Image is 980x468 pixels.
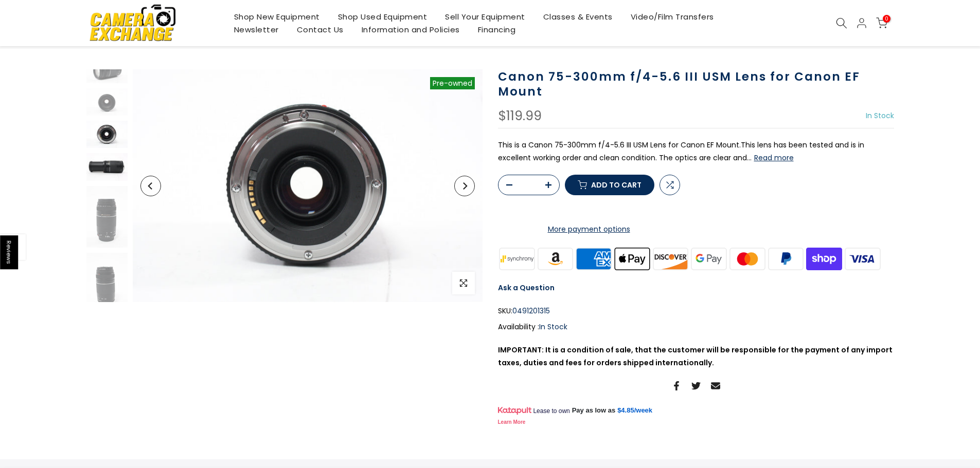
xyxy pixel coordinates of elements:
[883,15,890,23] span: 0
[617,406,652,415] a: $4.85/week
[728,246,767,271] img: master
[454,176,475,196] button: Next
[86,88,128,116] img: Canon 75-300mm f/4-5.6 III USM Lens for Canon EF Mount Lenses Small Format - Canon EOS Mount Lens...
[805,246,844,271] img: shopify pay
[613,246,651,271] img: apple pay
[469,23,525,36] a: Financing
[536,246,575,271] img: amazon payments
[498,345,893,368] strong: IMPORTANT: It is a condition of sale, that the customer will be responsible for the payment of an...
[86,121,128,148] img: Canon 75-300mm f/4-5.6 III USM Lens for Canon EF Mount Lenses Small Format - Canon EOS Mount Lens...
[512,305,550,317] span: 0491201315
[533,407,569,415] span: Lease to own
[288,23,352,36] a: Contact Us
[86,55,128,83] img: Canon 75-300mm f/4-5.6 III USM Lens for Canon EF Mount Lenses Small Format - Canon EOS Mount Lens...
[843,246,882,271] img: visa
[565,175,654,195] button: Add to cart
[498,246,537,271] img: synchrony
[225,10,329,23] a: Shop New Equipment
[711,380,720,392] a: Share on Email
[498,69,894,99] h1: Canon 75-300mm f/4-5.6 III USM Lens for Canon EF Mount
[498,223,680,236] a: More payment options
[534,10,621,23] a: Classes & Events
[498,109,542,123] div: $119.99
[690,246,728,271] img: google pay
[767,246,805,271] img: paypal
[352,23,469,36] a: Information and Policies
[575,246,613,271] img: american express
[621,10,723,23] a: Video/Film Transfers
[672,380,681,392] a: Share on Facebook
[651,246,690,271] img: discover
[498,283,555,293] a: Ask a Question
[436,10,534,23] a: Sell Your Equipment
[876,17,887,29] a: 0
[539,322,567,332] span: In Stock
[86,186,128,248] img: Canon 75-300mm f/4-5.6 III USM Lens for Canon EF Mount Lenses Small Format - Canon EOS Mount Lens...
[498,419,526,425] a: Learn More
[86,253,128,314] img: Canon 75-300mm f/4-5.6 III USM Lens for Canon EF Mount Lenses Small Format - Canon EOS Mount Lens...
[498,139,894,164] p: This is a Canon 75-300mm f/4-5.6 III USM Lens for Canon EF Mount.This lens has been tested and is...
[498,321,894,333] div: Availability :
[498,305,894,317] div: SKU:
[329,10,436,23] a: Shop Used Equipment
[140,176,161,196] button: Previous
[754,153,794,162] button: Read more
[86,153,128,180] img: Canon 75-300mm f/4-5.6 III USM Lens for Canon EF Mount Lenses Small Format - Canon EOS Mount Lens...
[591,181,642,189] span: Add to cart
[225,23,288,36] a: Newsletter
[572,406,616,415] span: Pay as low as
[691,380,701,392] a: Share on Twitter
[133,69,483,302] img: Canon 75-300mm f/4-5.6 III USM Lens for Canon EF Mount Lenses Small Format - Canon EOS Mount Lens...
[866,110,894,121] span: In Stock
